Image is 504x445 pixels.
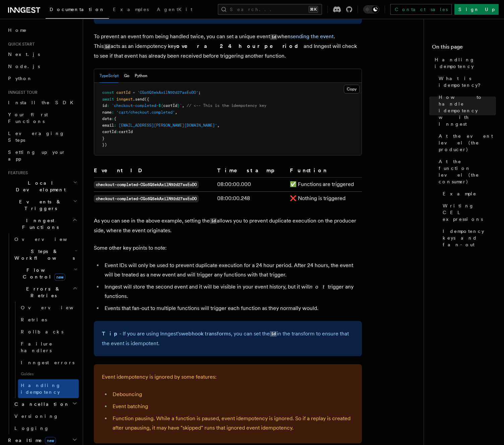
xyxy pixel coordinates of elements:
[18,379,79,398] a: Handling idempotency
[111,402,354,411] li: Event batching
[5,72,79,84] a: Python
[112,110,114,115] span: :
[109,2,153,18] a: Examples
[94,243,362,253] p: Some other key points to note:
[187,103,266,108] span: // <-- This is the idempotency key
[177,103,180,108] span: }
[21,360,74,365] span: Inngest errors
[8,112,48,124] span: Your first Functions
[111,414,354,433] li: Function pausing. While a function is paused, event idempotency is ignored. So if a replay is cre...
[18,369,79,379] span: Guides
[443,202,496,222] span: Writing CEL expressions
[112,116,114,121] span: :
[113,7,149,12] span: Examples
[157,7,192,12] span: AgentKit
[116,97,133,102] span: inngest
[436,130,496,155] a: At the event level (the producer)
[198,90,201,95] span: ;
[5,196,79,214] button: Events & Triggers
[180,103,182,108] span: `
[94,32,362,61] p: To prevent an event from being handled twice, you can set a unique event when . This acts as an i...
[54,273,65,281] span: new
[103,304,362,313] li: Events that fan-out to multiple functions will trigger each function as they normally would.
[102,129,116,134] span: cartId
[5,24,79,36] a: Home
[12,283,79,302] button: Errors & Retries
[102,123,114,128] span: email
[363,5,379,13] button: Toggle dark mode
[5,198,73,212] span: Events & Triggers
[5,97,79,109] a: Install the SDK
[94,181,199,188] code: checkout-completed-CGo5Q5ekAxilN92d27asEoDO
[5,437,56,444] span: Realtime
[5,42,35,47] span: Quick start
[102,372,354,382] p: Event idempotency is ignored by some features:
[94,195,199,202] code: checkout-completed-CGo5Q5ekAxilN92d27asEoDO
[182,103,184,108] span: ,
[159,103,163,108] span: ${
[104,44,111,50] code: id
[432,54,496,72] a: Handling idempotency
[116,110,175,115] span: 'cart/checkout.completed'
[137,90,198,95] span: 'CGo5Q5ekAxilN92d27asEoDO'
[14,237,83,242] span: Overview
[270,331,277,337] code: id
[21,305,90,310] span: Overview
[12,422,79,434] a: Logging
[344,85,360,93] button: Copy
[153,2,196,18] a: AgentKit
[5,109,79,127] a: Your first Functions
[436,72,496,91] a: What is idempotency?
[5,177,79,196] button: Local Development
[210,218,217,224] code: id
[309,6,318,13] kbd: ⌘K
[5,233,79,434] div: Inngest Functions
[12,264,79,283] button: Flow Controlnew
[102,329,354,348] p: - If you are using Inngest's , you can set the in the transform to ensure that the event is idemp...
[8,27,27,34] span: Home
[443,190,477,197] span: Example
[217,123,219,128] span: ,
[439,133,496,153] span: At the event level (the producer)
[100,69,119,83] button: TypeScript
[310,283,328,290] em: not
[133,90,135,95] span: =
[390,4,452,15] a: Contact sales
[5,217,72,231] span: Inngest Functions
[94,216,362,235] p: As you can see in the above example, setting the allows you to prevent duplicate execution on the...
[102,330,119,337] strong: Tip
[116,90,130,95] span: cartId
[107,103,109,108] span: :
[5,180,73,193] span: Local Development
[439,75,496,88] span: What is idempotency?
[102,116,112,121] span: data
[114,123,116,128] span: :
[103,261,362,279] li: Event IDs will only be used to prevent duplicate execution for a 24 hour period. After 24 hours, ...
[12,302,79,398] div: Errors & Retries
[181,330,231,337] a: webhook transforms
[14,414,59,419] span: Versioning
[5,48,79,60] a: Next.js
[18,326,79,338] a: Rollbacks
[8,149,66,162] span: Setting up your app
[163,103,177,108] span: cartId
[12,267,74,280] span: Flow Control
[440,188,496,200] a: Example
[435,56,496,70] span: Handling idempotency
[21,317,47,322] span: Retries
[8,52,40,57] span: Next.js
[102,97,114,102] span: await
[133,97,144,102] span: .send
[50,7,105,12] span: Documentation
[5,214,79,233] button: Inngest Functions
[439,94,496,127] span: How to handle idempotency with Inngest
[214,177,287,191] td: 08:00:00.000
[8,76,33,81] span: Python
[18,314,79,326] a: Retries
[102,90,114,95] span: const
[5,90,38,95] span: Inngest tour
[12,285,73,299] span: Errors & Retries
[5,170,28,176] span: Features
[116,129,119,134] span: :
[454,4,499,15] a: Sign Up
